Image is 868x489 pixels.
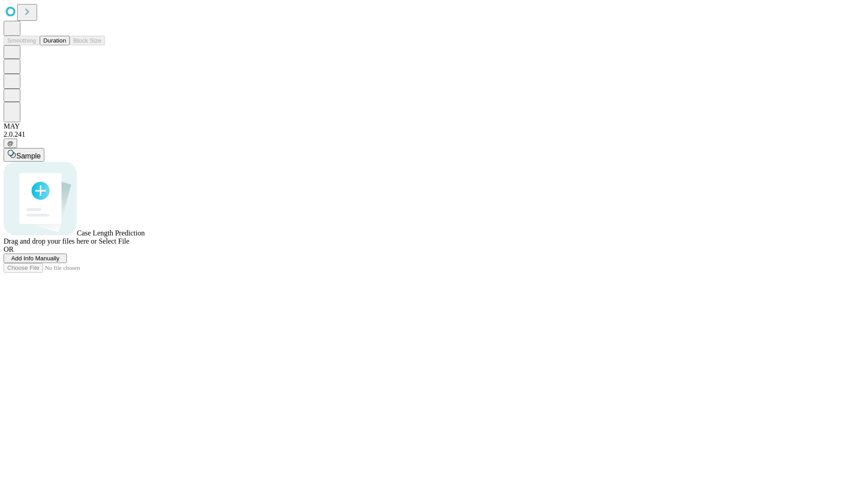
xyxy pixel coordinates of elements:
[4,122,864,130] div: MAY
[4,148,44,162] button: Sample
[16,152,41,160] span: Sample
[70,36,105,45] button: Block Size
[4,139,17,148] button: @
[4,36,40,45] button: Smoothing
[4,245,14,253] span: OR
[77,229,145,237] span: Case Length Prediction
[4,254,67,263] button: Add Info Manually
[99,237,129,245] span: Select File
[4,237,97,245] span: Drag and drop your files here or
[11,255,60,262] span: Add Info Manually
[4,130,864,139] div: 2.0.241
[40,36,70,45] button: Duration
[7,140,14,147] span: @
